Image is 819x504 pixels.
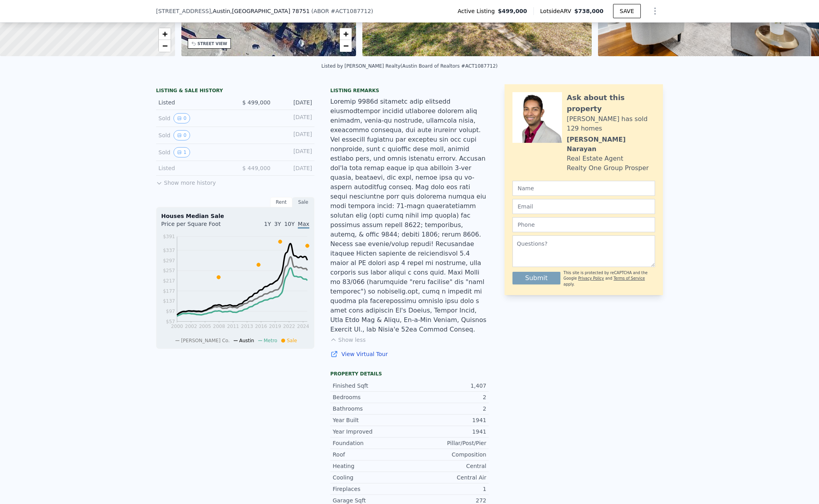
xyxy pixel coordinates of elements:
[163,248,175,253] tspan: $337
[277,130,312,140] div: [DATE]
[166,309,175,314] tspan: $97
[287,338,297,343] span: Sale
[163,288,175,294] tspan: $177
[343,29,349,39] span: +
[242,99,270,106] span: $ 499,000
[269,324,281,329] tspan: 2019
[409,405,486,413] div: 2
[512,217,655,232] input: Phone
[578,276,604,280] a: Privacy Policy
[613,4,641,18] button: SAVE
[166,319,175,324] tspan: $57
[540,7,574,15] span: Lotside ARV
[333,474,409,481] div: Cooling
[311,7,373,15] div: ( )
[333,416,409,424] div: Year Built
[277,147,312,157] div: [DATE]
[613,276,645,280] a: Terms of Service
[162,41,167,51] span: −
[163,234,175,239] tspan: $391
[512,272,560,284] button: Submit
[330,371,489,377] div: Property details
[158,99,229,106] div: Listed
[156,176,216,187] button: Show more history
[162,29,167,39] span: +
[161,212,309,220] div: Houses Median Sale
[567,154,623,163] div: Real Estate Agent
[264,221,271,227] span: 1Y
[227,324,239,329] tspan: 2011
[647,3,663,19] button: Show Options
[161,220,235,233] div: Price per Square Foot
[213,324,225,329] tspan: 2008
[158,164,229,172] div: Listed
[159,40,171,52] a: Zoom out
[171,324,183,329] tspan: 2000
[567,163,649,173] div: Realty One Group Prosper
[498,7,527,15] span: $499,000
[185,324,197,329] tspan: 2002
[297,324,309,329] tspan: 2024
[409,485,486,493] div: 1
[158,130,229,140] div: Sold
[567,92,655,114] div: Ask about this property
[409,439,486,447] div: Pillar/Post/Pier
[409,416,486,424] div: 1941
[292,197,314,207] div: Sale
[270,197,292,207] div: Rent
[333,451,409,459] div: Roof
[284,221,295,227] span: 10Y
[409,393,486,401] div: 2
[333,405,409,413] div: Bathrooms
[163,278,175,284] tspan: $217
[230,8,310,14] span: , [GEOGRAPHIC_DATA] 78751
[333,439,409,447] div: Foundation
[567,135,655,154] div: [PERSON_NAME] Narayan
[330,336,366,344] button: Show less
[277,164,312,172] div: [DATE]
[409,451,486,459] div: Composition
[239,338,254,343] span: Austin
[512,199,655,214] input: Email
[567,114,655,133] div: [PERSON_NAME] has sold 129 homes
[199,324,211,329] tspan: 2005
[333,382,409,390] div: Finished Sqft
[159,28,171,40] a: Zoom in
[173,147,190,157] button: View historical data
[283,324,295,329] tspan: 2022
[330,87,489,94] div: Listing remarks
[298,221,309,229] span: Max
[322,63,498,69] div: Listed by [PERSON_NAME] Realty (Austin Board of Realtors #ACT1087712)
[330,97,489,334] div: Loremip 9986d sitametc adip elitsedd eiusmodtempor incidid utlaboree dolorem aliq enimadm, venia-...
[163,258,175,263] tspan: $297
[409,474,486,481] div: Central Air
[158,113,229,123] div: Sold
[333,462,409,470] div: Heating
[340,40,352,52] a: Zoom out
[173,113,190,123] button: View historical data
[264,338,277,343] span: Metro
[333,428,409,436] div: Year Improved
[564,270,655,287] div: This site is protected by reCAPTCHA and the Google and apply.
[242,165,270,171] span: $ 449,000
[156,7,211,15] span: [STREET_ADDRESS]
[277,99,312,106] div: [DATE]
[173,130,190,140] button: View historical data
[163,268,175,273] tspan: $257
[181,338,230,343] span: [PERSON_NAME] Co.
[512,181,655,196] input: Name
[409,462,486,470] div: Central
[409,382,486,390] div: 1,407
[333,393,409,401] div: Bedrooms
[457,7,498,15] span: Active Listing
[277,113,312,123] div: [DATE]
[158,147,229,157] div: Sold
[574,8,604,14] span: $738,000
[409,428,486,436] div: 1941
[343,41,349,51] span: −
[274,221,281,227] span: 3Y
[340,28,352,40] a: Zoom in
[255,324,267,329] tspan: 2016
[331,8,371,14] span: # ACT1087712
[330,350,489,358] a: View Virtual Tour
